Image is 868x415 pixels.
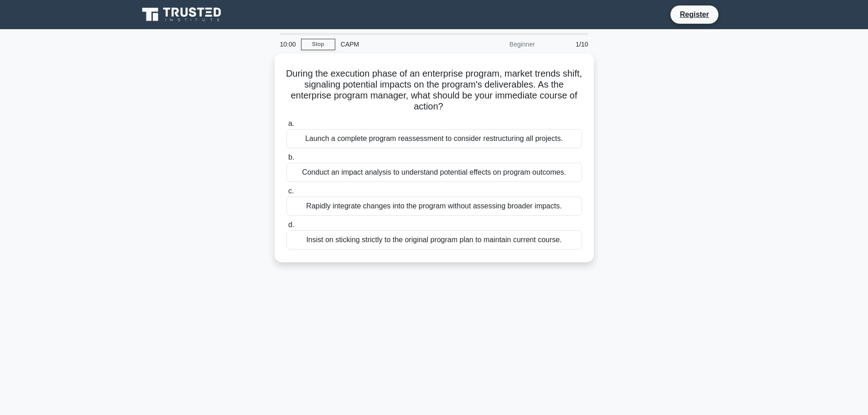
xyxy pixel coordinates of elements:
[286,129,582,148] div: Launch a complete program reassessment to consider restructuring all projects.
[335,35,461,53] div: CAPM
[275,35,301,53] div: 10:00
[461,35,541,53] div: Beginner
[288,153,294,161] span: b.
[286,68,583,113] h5: During the execution phase of an enterprise program, market trends shift, signaling potential imp...
[288,119,294,127] span: a.
[288,187,294,195] span: c.
[674,9,714,20] a: Register
[288,221,294,228] span: d.
[301,39,335,50] a: Stop
[286,197,582,216] div: Rapidly integrate changes into the program without assessing broader impacts.
[286,230,582,249] div: Insist on sticking strictly to the original program plan to maintain current course.
[541,35,594,53] div: 1/10
[286,163,582,182] div: Conduct an impact analysis to understand potential effects on program outcomes.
